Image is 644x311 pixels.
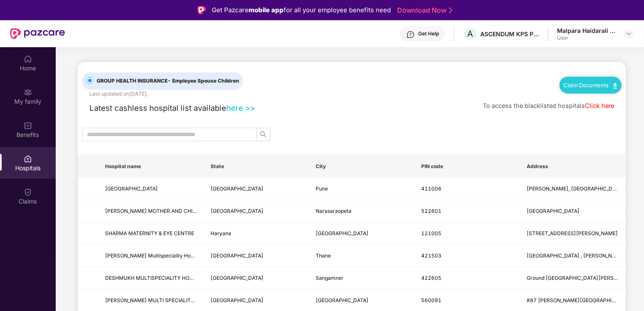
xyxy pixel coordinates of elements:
[257,131,270,138] span: search
[98,155,204,178] th: Hospital name
[204,245,309,267] td: Maharashtra
[527,275,640,281] span: Ground [GEOGRAPHIC_DATA][PERSON_NAME]
[421,208,441,214] span: 522601
[316,230,369,236] span: [GEOGRAPHIC_DATA]
[89,103,226,113] span: Latest cashless hospital list available
[520,178,625,200] td: Siddharth Mension, Pune Nagar Road, Opp Agakhan Palace
[480,30,539,38] div: ASCENDUM KPS PRIVATE LIMITED
[211,208,263,214] span: [GEOGRAPHIC_DATA]
[10,28,65,39] img: New Pazcare Logo
[257,128,270,141] button: search
[397,6,450,15] a: Download Now
[204,178,309,200] td: Maharashtra
[98,178,204,200] td: SHREE HOSPITAL
[557,35,616,41] div: User
[105,230,194,236] span: SHARMA MATERNITY & EYE CENTRE
[309,200,415,223] td: Narasaraopeta
[316,185,328,192] span: Pune
[316,252,331,259] span: Thane
[483,102,585,110] span: To access the blacklisted hospitals
[520,155,625,178] th: Address
[98,223,204,245] td: SHARMA MATERNITY & EYE CENTRE
[24,121,32,130] img: svg+xml;base64,PHN2ZyBpZD0iQmVuZWZpdHMiIHhtbG5zPSJodHRwOi8vd3d3LnczLm9yZy8yMDAwL3N2ZyIgd2lkdGg9Ij...
[24,55,32,63] img: svg+xml;base64,PHN2ZyBpZD0iSG9tZSIgeG1sbnM9Imh0dHA6Ly93d3cudzMub3JnLzIwMDAvc3ZnIiB3aWR0aD0iMjAiIG...
[204,200,309,223] td: Andhra Pradesh
[414,155,520,178] th: PIN code
[226,103,255,113] a: here >>
[316,297,369,303] span: [GEOGRAPHIC_DATA]
[204,267,309,290] td: Maharashtra
[520,200,625,223] td: Palnadu Road, Beside Municiple Library
[211,252,263,259] span: [GEOGRAPHIC_DATA]
[421,275,441,281] span: 422605
[527,163,619,170] span: Address
[24,88,32,97] img: svg+xml;base64,PHN2ZyB3aWR0aD0iMjAiIGhlaWdodD0iMjAiIHZpZXdCb3g9IjAgMCAyMCAyMCIgZmlsbD0ibm9uZSIgeG...
[557,27,616,35] div: Malpara Haidarali Shabbirbhai
[211,297,263,303] span: [GEOGRAPHIC_DATA]
[421,252,441,259] span: 421503
[421,230,441,236] span: 121005
[418,30,439,37] div: Get Help
[468,29,474,39] span: A
[309,267,415,290] td: Sangamner
[309,223,415,245] td: Faridabad
[211,185,263,192] span: [GEOGRAPHIC_DATA]
[520,245,625,267] td: 1st Floor Vasthu Arcade Building , Swami Samarth Chowk
[168,78,239,84] span: - Employee Spouse Children
[406,30,415,39] img: svg+xml;base64,PHN2ZyBpZD0iSGVscC0zMngzMiIgeG1sbnM9Imh0dHA6Ly93d3cudzMub3JnLzIwMDAvc3ZnIiB3aWR0aD...
[249,6,284,14] strong: mobile app
[316,275,344,281] span: Sangamner
[98,200,204,223] td: SRI SRINIVASA MOTHER AND CHILD HOSPITAL
[527,252,625,259] span: [GEOGRAPHIC_DATA] , [PERSON_NAME]
[198,6,206,14] img: Logo
[24,188,32,196] img: svg+xml;base64,PHN2ZyBpZD0iQ2xhaW0iIHhtbG5zPSJodHRwOi8vd3d3LnczLm9yZy8yMDAwL3N2ZyIgd2lkdGg9IjIwIi...
[105,252,203,259] span: [PERSON_NAME] Multispeciality Hospital
[24,155,32,163] img: svg+xml;base64,PHN2ZyBpZD0iSG9zcGl0YWxzIiB4bWxucz0iaHR0cDovL3d3dy53My5vcmcvMjAwMC9zdmciIHdpZHRoPS...
[527,208,579,214] span: [GEOGRAPHIC_DATA]
[105,297,220,303] span: [PERSON_NAME] MULTI SPECIALITY HOSPITAL
[93,77,243,85] span: GROUP HEALTH INSURANCE
[89,90,148,98] div: Last updated on [DATE] .
[105,185,158,192] span: [GEOGRAPHIC_DATA]
[625,30,632,37] img: svg+xml;base64,PHN2ZyBpZD0iRHJvcGRvd24tMzJ4MzIiIHhtbG5zPSJodHRwOi8vd3d3LnczLm9yZy8yMDAwL3N2ZyIgd2...
[421,297,441,303] span: 560091
[105,163,197,170] span: Hospital name
[105,275,207,281] span: DESHMUKH MULTISPECIALITY HOSPITAL
[98,267,204,290] td: DESHMUKH MULTISPECIALITY HOSPITAL
[98,245,204,267] td: Siddhivinayak Multispeciality Hospital
[204,223,309,245] td: Haryana
[309,178,415,200] td: Pune
[449,6,452,15] img: Stroke
[564,82,617,88] a: Claim Documents
[613,83,617,88] img: svg+xml;base64,PHN2ZyB4bWxucz0iaHR0cDovL3d3dy53My5vcmcvMjAwMC9zdmciIHdpZHRoPSIxMC40IiBoZWlnaHQ9Ij...
[309,245,415,267] td: Thane
[211,275,263,281] span: [GEOGRAPHIC_DATA]
[316,208,352,214] span: Narasaraopeta
[105,208,225,214] span: [PERSON_NAME] MOTHER AND CHILD HOSPITAL
[585,102,614,110] a: Click here
[204,155,309,178] th: State
[520,267,625,290] td: Ground Floor Visawa Building, Pune Nashik Highway
[421,185,441,192] span: 411006
[520,223,625,245] td: House No 94 , New Indusrial Town, Deep Chand Bhartia Marg
[527,230,618,236] span: [STREET_ADDRESS][PERSON_NAME]
[309,155,415,178] th: City
[211,230,231,236] span: Haryana
[212,5,391,15] div: Get Pazcare for all your employee benefits need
